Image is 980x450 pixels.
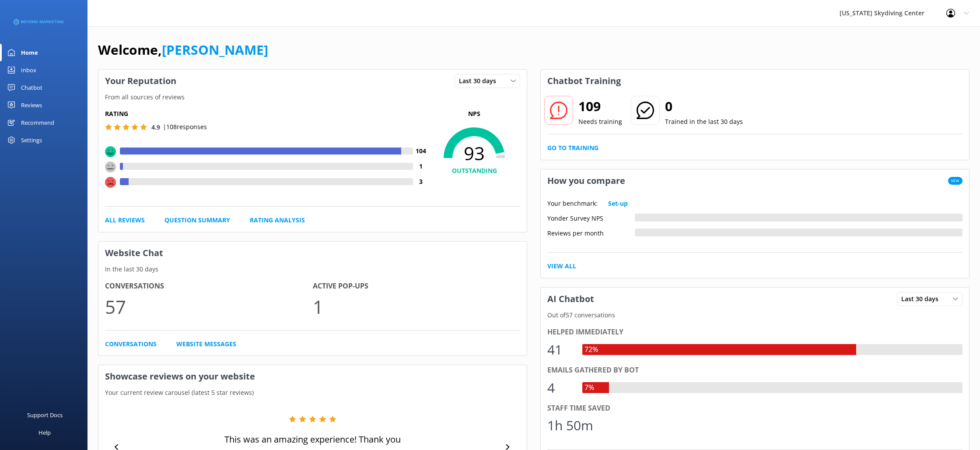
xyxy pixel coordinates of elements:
[547,377,574,398] div: 4
[176,339,236,349] a: Website Messages
[98,388,527,397] p: Your current review carousel (latest 5 star reviews)
[547,339,574,360] div: 41
[21,79,42,96] div: Chatbot
[413,177,428,186] h4: 3
[21,114,54,131] div: Recommend
[13,19,63,25] img: 3-1676954853.png
[105,215,145,225] a: All Reviews
[428,142,520,164] span: 93
[459,76,501,86] span: Last 30 days
[547,214,635,221] div: Yonder Survey NPS
[547,199,598,208] p: Your benchmark:
[224,433,401,446] p: This was an amazing experience! Thank you
[105,109,428,119] h5: Rating
[541,70,627,92] h3: Chatbot Training
[27,406,63,424] div: Support Docs
[98,39,268,60] h1: Welcome,
[21,44,38,61] div: Home
[541,169,632,192] h3: How you compare
[547,403,962,414] div: Staff time saved
[98,92,527,102] p: From all sources of reviews
[428,166,520,176] h4: OUTSTANDING
[547,143,598,153] a: Go to Training
[105,339,157,349] a: Conversations
[313,281,521,292] h4: Active Pop-ups
[665,117,743,127] p: Trained in the last 30 days
[578,96,622,117] h2: 109
[541,288,601,310] h3: AI Chatbot
[98,70,183,92] h3: Your Reputation
[105,281,313,292] h4: Conversations
[105,292,313,321] p: 57
[547,327,962,338] div: Helped immediately
[163,122,207,132] p: | 108 responses
[162,41,268,59] a: [PERSON_NAME]
[608,199,628,208] a: Set-up
[413,162,428,171] h4: 1
[38,424,51,441] div: Help
[250,215,305,225] a: Rating Analysis
[413,146,428,156] h4: 104
[164,215,230,225] a: Question Summary
[541,310,969,320] p: Out of 57 conversations
[582,344,600,355] div: 72%
[582,382,596,394] div: 7%
[428,109,520,119] p: NPS
[547,229,635,236] div: Reviews per month
[578,117,622,127] p: Needs training
[313,292,521,321] p: 1
[901,294,944,304] span: Last 30 days
[547,261,576,271] a: View All
[21,96,42,114] div: Reviews
[547,415,593,436] div: 1h 50m
[21,131,42,149] div: Settings
[21,61,36,79] div: Inbox
[98,242,527,264] h3: Website Chat
[547,365,962,376] div: Emails gathered by bot
[151,123,160,131] span: 4.9
[665,96,743,117] h2: 0
[948,177,962,185] span: New
[98,365,527,388] h3: Showcase reviews on your website
[98,264,527,274] p: In the last 30 days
